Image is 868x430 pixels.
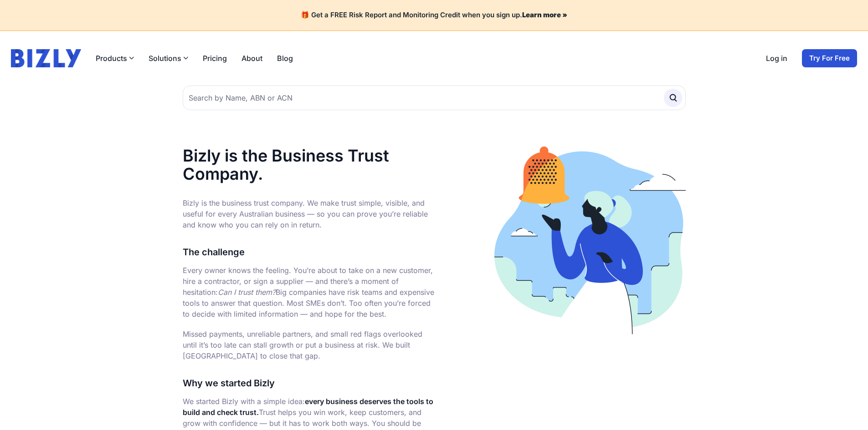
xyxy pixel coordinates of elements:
a: Try For Free [802,49,857,67]
strong: every business deserves the tools to build and check trust. [183,397,433,417]
a: About [241,53,262,64]
em: Can I trust them? [218,288,276,297]
a: Blog [277,53,293,64]
h4: 🎁 Get a FREE Risk Report and Monitoring Credit when you sign up. [11,11,857,20]
p: Every owner knows the feeling. You’re about to take on a new customer, hire a contractor, or sign... [183,265,434,319]
h3: Why we started Bizly [183,376,434,390]
p: Missed payments, unreliable partners, and small red flags overlooked until it’s too late can stal... [183,329,434,361]
h1: Bizly is the Business Trust Company. [183,147,434,183]
a: Log in [766,53,787,64]
p: Bizly is the business trust company. We make trust simple, visible, and useful for every Australi... [183,197,434,230]
button: Solutions [149,53,188,64]
a: Learn more » [522,10,567,19]
input: Search by Name, ABN or ACN [183,86,686,110]
h3: The challenge [183,245,434,259]
button: Products [96,53,134,64]
a: Pricing [203,53,227,64]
